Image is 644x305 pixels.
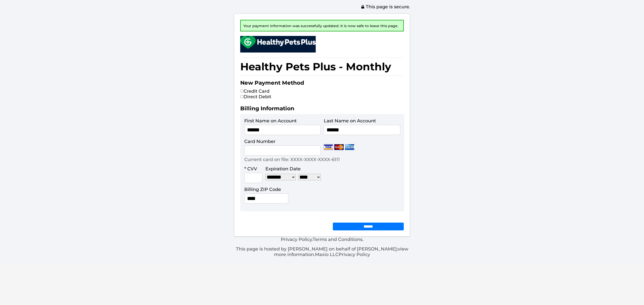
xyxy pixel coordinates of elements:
img: Visa [324,144,333,150]
label: Card Number [244,139,275,144]
div: . . [234,237,410,257]
h1: Healthy Pets Plus - Monthly [240,58,404,76]
input: Credit Card [240,89,244,93]
img: Mastercard [334,144,344,150]
a: view more information. [274,246,408,257]
input: Direct Debit [240,95,244,98]
img: small.png [240,36,316,49]
label: Expiration Date [265,166,301,172]
p: Current card on file: XXXX-XXXX-XXXX-6111 [244,157,340,162]
a: Privacy Policy [281,237,312,242]
span: This page is secure. [361,4,410,10]
label: Billing ZIP Code [244,187,281,192]
img: Amex [345,144,354,150]
span: Your payment information was successfully updated. It is now safe to leave this page. [243,24,398,28]
label: Last Name on Account [324,118,376,124]
label: First Name on Account [244,118,297,124]
h2: New Payment Method [240,79,404,88]
h2: Billing Information [240,105,404,114]
a: Privacy Policy [339,252,370,257]
label: * CVV [244,166,257,172]
a: Terms and Conditions [313,237,363,242]
label: Direct Debit [240,94,271,99]
label: Credit Card [240,88,269,94]
p: This page is hosted by [PERSON_NAME] on behalf of [PERSON_NAME]; Maxio LLC [234,246,410,257]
